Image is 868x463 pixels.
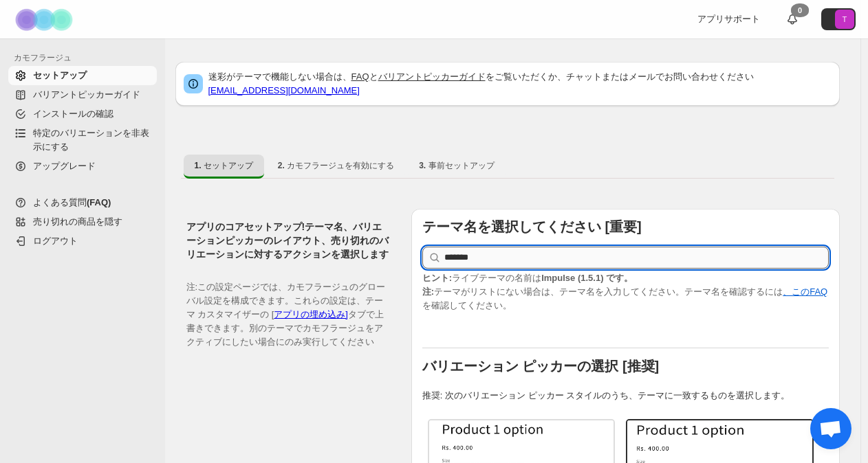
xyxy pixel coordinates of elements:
[8,66,157,85] a: セットアップ
[697,14,760,24] span: アプリサポート
[8,231,157,251] a: ログアウト
[208,85,360,95] a: [EMAIL_ADDRESS][DOMAIN_NAME]
[278,160,394,171] span: 2. カモフラージュを有効にする
[8,104,157,124] a: インストールの確認
[422,273,633,283] span: ライブテーマの名前は
[33,128,149,152] span: 特定のバリエーションを非表示にする
[14,52,158,63] span: カモフラージュ
[422,273,452,283] strong: ヒント:
[33,89,140,100] span: バリアントピッカーガイド
[33,216,122,227] span: 売り切れの商品を隠す
[186,282,386,347] font: 注:この設定ページでは、カモフラージュのグローバル設定を構成できます。これらの設定は、テーマ カスタマイザーの [ タブで上書きできます。別のテーマでカモフラージュをアクティブにしたい場合にのみ...
[195,160,253,171] span: 1. セットアップ
[783,286,827,297] a: 、このFAQ
[8,157,157,176] a: アップグレード
[810,408,851,449] div: チャットを開く
[33,109,113,119] span: インストールの確認
[422,219,642,234] b: テーマ名を選択してください [重要]
[843,15,847,23] text: T
[11,1,80,38] img: カモフラージュ
[785,12,799,26] a: 0
[8,124,157,157] a: 特定のバリエーションを非表示にする
[821,8,856,30] button: イニシャルTのアバター
[422,286,434,297] strong: 注:
[378,71,486,82] a: バリアントピッカーガイド
[186,220,389,261] h2: アプリのコアセットアップ!テーマ名、バリエーションピッカーのレイアウト、売り切れのバリエーションに対するアクションを選択します
[208,70,832,98] p: 迷彩がテーマで機能しない場合は、 と をご覧いただくか、チャットまたはメールでお問い合わせください
[422,389,829,403] p: 推奨: 次のバリエーション ピッカー スタイルのうち、テーマに一致するものを選択します。
[33,236,78,246] span: ログアウト
[835,10,854,29] span: イニシャルTのアバター
[33,70,87,80] span: セットアップ
[419,160,494,171] span: 3. 事前セットアップ
[8,193,157,212] a: よくある質問(FAQ)
[422,271,829,313] p: テーマがリストにない場合は、テーマ名を入力してください。テーマ名を確認するには を確認してください。
[422,359,659,374] b: バリエーション ピッカーの選択 [推奨]
[351,71,369,82] a: FAQ
[8,85,157,104] a: バリアントピッカーガイド
[33,161,96,171] span: アップグレード
[274,309,348,319] a: アプリの埋め込み]
[33,197,111,207] span: よくある質問(FAQ)
[541,273,633,283] strong: Impulse (1.5.1) です。
[791,3,809,17] div: 0
[8,212,157,231] a: 売り切れの商品を隠す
